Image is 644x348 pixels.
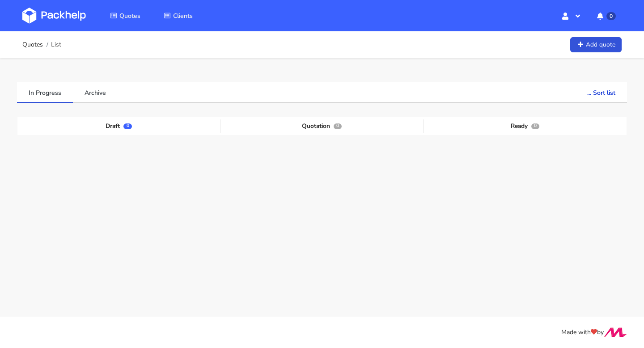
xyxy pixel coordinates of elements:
span: 0 [606,12,616,20]
div: Quotation [220,119,424,133]
button: 0 [590,8,622,24]
a: Add quote [570,37,622,53]
div: Made with by [11,327,633,338]
span: Clients [173,12,193,20]
span: 0 [123,123,131,129]
span: List [51,41,61,48]
div: Draft [17,119,220,133]
a: In Progress [17,82,73,102]
img: Move Closer [604,327,627,337]
span: 0 [531,123,539,129]
div: Ready [424,119,627,133]
nav: breadcrumb [22,36,61,54]
a: Quotes [99,8,151,24]
a: Clients [153,8,203,24]
span: Quotes [119,12,140,20]
img: Dashboard [22,8,86,24]
a: Archive [73,82,118,102]
button: ... Sort list [576,82,627,102]
a: Quotes [22,41,43,48]
span: 0 [334,123,342,129]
